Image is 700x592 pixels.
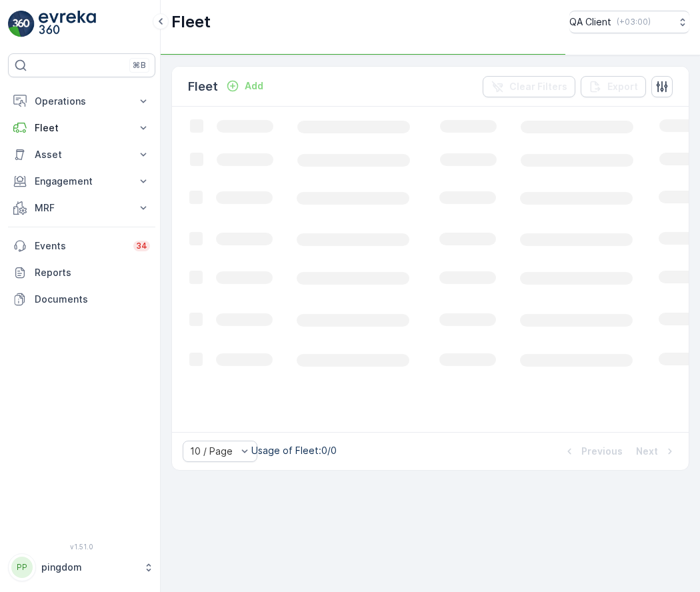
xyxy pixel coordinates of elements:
[483,76,575,97] button: Clear Filters
[35,121,129,135] p: Fleet
[569,15,611,29] p: QA Client
[188,77,218,96] p: Fleet
[569,11,689,33] button: QA Client(+03:00)
[8,233,155,259] a: Events34
[8,195,155,221] button: MRF
[136,241,147,251] p: 34
[11,557,33,578] div: PP
[8,115,155,141] button: Fleet
[39,11,96,37] img: logo_light-DOdMpM7g.png
[8,286,155,313] a: Documents
[35,293,150,306] p: Documents
[617,17,651,27] p: ( +03:00 )
[636,445,658,458] p: Next
[221,78,269,94] button: Add
[635,443,678,459] button: Next
[581,445,623,458] p: Previous
[41,561,137,574] p: pingdom
[35,201,129,215] p: MRF
[607,80,638,93] p: Export
[35,175,129,188] p: Engagement
[8,553,155,581] button: PPpingdom
[509,80,567,93] p: Clear Filters
[8,168,155,195] button: Engagement
[8,259,155,286] a: Reports
[251,444,337,457] p: Usage of Fleet : 0/0
[561,443,624,459] button: Previous
[581,76,646,97] button: Export
[245,79,263,93] p: Add
[35,148,129,161] p: Asset
[171,11,211,33] p: Fleet
[35,95,129,108] p: Operations
[8,141,155,168] button: Asset
[8,88,155,115] button: Operations
[8,543,155,551] span: v 1.51.0
[35,239,125,253] p: Events
[133,60,146,71] p: ⌘B
[8,11,35,37] img: logo
[35,266,150,279] p: Reports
